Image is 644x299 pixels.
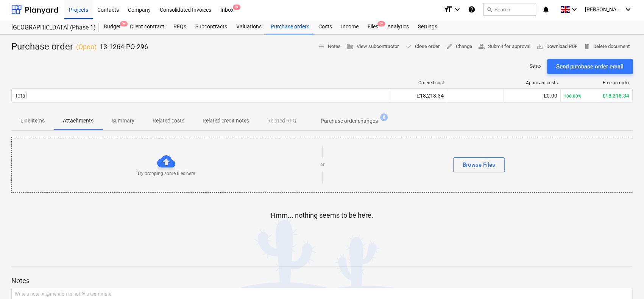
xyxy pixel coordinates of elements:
[507,93,557,99] div: £0.00
[564,93,629,99] div: £18,218.34
[191,19,232,34] a: Subcontracts
[468,5,476,14] i: Knowledge base
[320,161,324,168] p: or
[15,93,27,99] div: Total
[11,41,148,53] div: Purchase order
[570,5,579,14] i: keyboard_arrow_down
[169,19,191,34] a: RFQs
[318,43,325,50] span: notes
[530,63,541,70] p: Sent : -
[542,5,550,14] i: notifications
[314,19,337,34] a: Costs
[413,19,442,34] a: Settings
[380,113,388,121] span: 8
[585,6,623,12] span: [PERSON_NAME]
[203,117,249,125] p: Related credit notes
[475,41,533,53] button: Submit for approval
[315,41,344,53] button: Notes
[321,117,378,125] p: Purchase order changes
[446,42,472,51] span: Change
[583,42,630,51] span: Delete document
[463,160,495,170] div: Browse Files
[20,117,45,125] p: Line-items
[444,5,453,14] i: format_size
[583,43,590,50] span: delete
[344,41,402,53] button: View subcontractor
[487,6,493,12] span: search
[443,41,475,53] button: Change
[580,41,633,53] button: Delete document
[393,80,444,85] div: Ordered cost
[153,117,184,125] p: Related costs
[266,19,314,34] a: Purchase orders
[536,42,577,51] span: Download PDF
[99,19,125,34] div: Budget
[405,42,440,51] span: Close order
[453,5,462,14] i: keyboard_arrow_down
[478,42,530,51] span: Submit for approval
[446,43,453,50] span: edit
[112,117,134,125] p: Summary
[120,21,128,26] span: 9+
[606,263,644,299] iframe: Chat Widget
[63,117,94,125] p: Attachments
[377,21,385,26] span: 9+
[564,80,630,85] div: Free on order
[393,93,444,99] div: £18,218.34
[547,59,633,74] button: Send purchase order email
[453,157,505,172] button: Browse Files
[405,43,412,50] span: done
[536,43,543,50] span: save_alt
[402,41,443,53] button: Close order
[76,42,97,51] p: ( Open )
[383,19,413,34] a: Analytics
[337,19,363,34] a: Income
[318,42,341,51] span: Notes
[347,42,399,51] span: View subcontractor
[137,170,195,177] p: Try dropping some files here
[11,276,633,285] p: Notes
[564,93,582,99] small: 100.00%
[478,43,485,50] span: people_alt
[233,5,240,10] span: 9+
[483,3,536,16] button: Search
[363,19,383,34] div: Files
[125,19,169,34] a: Client contract
[11,24,90,32] div: [GEOGRAPHIC_DATA] (Phase 1)
[271,211,373,220] p: Hmm... nothing seems to be here.
[11,137,633,192] div: Try dropping some files hereorBrowse Files
[99,19,125,34] a: Budget9+
[347,43,354,50] span: business
[556,62,624,71] div: Send purchase order email
[363,19,383,34] a: Files9+
[624,5,633,14] i: keyboard_arrow_down
[533,41,580,53] button: Download PDF
[100,42,148,51] p: 13-1264-PO-296
[232,19,266,34] a: Valuations
[507,80,558,85] div: Approved costs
